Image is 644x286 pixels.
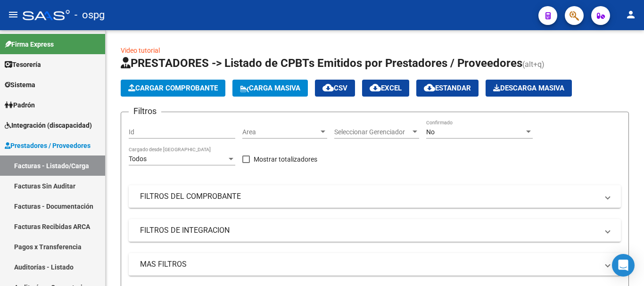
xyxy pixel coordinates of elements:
[128,84,218,92] span: Cargar Comprobante
[362,80,409,97] button: EXCEL
[74,5,105,25] span: - ospg
[424,82,435,93] mat-icon: cloud_download
[121,57,522,70] span: PRESTADORES -> Listado de CPBTs Emitidos por Prestadores / Proveedores
[232,80,308,97] button: Carga Masiva
[5,120,92,131] span: Integración (discapacidad)
[315,80,355,97] button: CSV
[486,80,572,97] button: Descarga Masiva
[322,84,347,92] span: CSV
[334,128,411,136] span: Seleccionar Gerenciador
[5,80,35,90] span: Sistema
[129,253,621,276] mat-expansion-panel-header: MAS FILTROS
[370,82,381,93] mat-icon: cloud_download
[322,82,334,93] mat-icon: cloud_download
[612,254,635,277] div: Open Intercom Messenger
[424,84,471,92] span: Estandar
[129,219,621,242] mat-expansion-panel-header: FILTROS DE INTEGRACION
[129,155,147,163] span: Todos
[416,80,479,97] button: Estandar
[625,9,636,20] mat-icon: person
[8,9,19,20] mat-icon: menu
[121,47,160,54] a: Video tutorial
[5,39,54,49] span: Firma Express
[493,84,564,92] span: Descarga Masiva
[140,191,598,202] mat-panel-title: FILTROS DEL COMPROBANTE
[5,100,35,110] span: Padrón
[140,259,598,270] mat-panel-title: MAS FILTROS
[121,80,225,97] button: Cargar Comprobante
[5,59,41,70] span: Tesorería
[370,84,402,92] span: EXCEL
[129,105,161,118] h3: Filtros
[426,128,435,136] span: No
[486,80,572,97] app-download-masive: Descarga masiva de comprobantes (adjuntos)
[254,154,317,165] span: Mostrar totalizadores
[5,140,91,151] span: Prestadores / Proveedores
[240,84,300,92] span: Carga Masiva
[140,225,598,236] mat-panel-title: FILTROS DE INTEGRACION
[242,128,319,136] span: Area
[129,185,621,208] mat-expansion-panel-header: FILTROS DEL COMPROBANTE
[522,60,545,69] span: (alt+q)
